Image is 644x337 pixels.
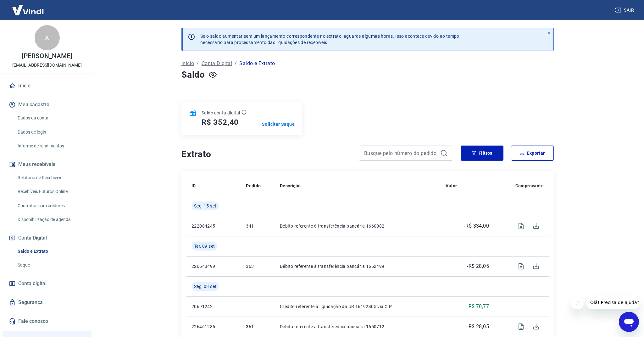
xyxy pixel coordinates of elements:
div: A [35,25,60,50]
a: Dados da conta [15,112,86,124]
p: [EMAIL_ADDRESS][DOMAIN_NAME] [12,62,82,69]
p: 226643499 [192,263,236,269]
p: Débito referente à transferência bancária 1660082 [280,223,436,229]
p: 361 [246,323,270,330]
p: [PERSON_NAME] [22,53,72,59]
span: Download [529,218,544,234]
iframe: Fechar mensagem [571,297,584,309]
a: Início [8,79,86,93]
p: Saldo conta digital [202,110,240,116]
a: Saque [15,259,86,272]
input: Busque pelo número do pedido [364,148,438,158]
p: / [235,60,237,67]
p: Valor [446,183,457,189]
span: Visualizar [514,218,529,234]
p: 363 [246,263,270,269]
p: 226461286 [192,323,236,330]
h4: Saldo [181,69,205,81]
p: / [197,60,199,67]
span: Conta digital [18,279,47,288]
button: Conta Digital [8,231,86,245]
p: -R$ 28,05 [467,323,489,330]
p: Débito referente à transferência bancária 1652499 [280,263,436,269]
a: Conta digital [8,277,86,290]
img: Vindi [8,0,48,19]
a: Segurança [8,296,86,309]
a: Início [181,60,194,67]
a: Relatório de Recebíveis [15,171,86,184]
button: Sair [614,4,636,16]
span: Download [529,319,544,334]
a: Contratos com credores [15,199,86,212]
p: R$ 70,77 [469,303,489,310]
span: Ter, 09 set [194,243,215,249]
a: Informe de rendimentos [15,140,86,152]
span: Visualizar [514,319,529,334]
p: 222084245 [192,223,236,229]
a: Recebíveis Futuros Online [15,185,86,198]
p: Comprovante [515,183,544,189]
iframe: Mensagem da empresa [586,296,639,309]
iframe: Botão para abrir a janela de mensagens [619,312,639,332]
button: Exportar [511,146,554,161]
p: 20691242 [192,303,236,310]
p: Saldo e Extrato [239,60,275,67]
a: Conta Digital [202,60,232,67]
p: Débito referente à transferência bancária 1650712 [280,323,436,330]
p: Descrição [280,183,301,189]
h5: R$ 352,40 [202,117,239,127]
p: Pedido [246,183,261,189]
span: Seg, 08 set [194,283,216,290]
p: -R$ 334,00 [464,222,489,230]
p: Se o saldo aumentar sem um lançamento correspondente no extrato, aguarde algumas horas. Isso acon... [200,33,459,46]
button: Filtros [461,146,503,161]
button: Meus recebíveis [8,157,86,171]
span: Visualizar [514,259,529,274]
a: Saldo e Extrato [15,245,86,258]
span: Seg, 15 set [194,203,216,209]
a: Dados de login [15,126,86,139]
p: -R$ 28,05 [467,262,489,270]
p: Crédito referente à liquidação da UR 16192405 via CIP [280,303,436,310]
h4: Extrato [181,148,351,161]
a: Disponibilização de agenda [15,213,86,226]
span: Olá! Precisa de ajuda? [4,4,53,9]
span: Download [529,259,544,274]
p: ID [192,183,196,189]
a: Solicitar Saque [262,121,295,127]
a: Fale conosco [8,314,86,328]
p: 341 [246,223,270,229]
button: Meu cadastro [8,98,86,112]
